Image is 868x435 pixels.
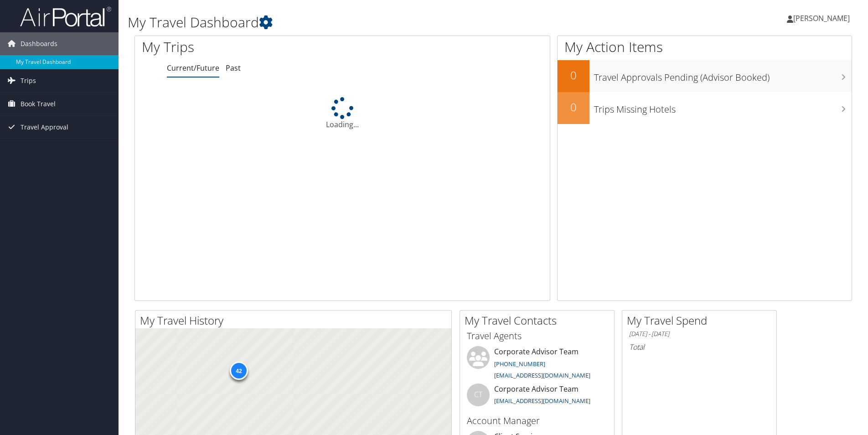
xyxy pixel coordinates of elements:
[140,313,451,328] h2: My Travel History
[226,63,241,73] a: Past
[462,346,612,383] li: Corporate Advisor Team
[142,37,370,57] h1: My Trips
[494,371,590,379] a: [EMAIL_ADDRESS][DOMAIN_NAME]
[793,13,850,23] span: [PERSON_NAME]
[21,93,56,115] span: Book Travel
[558,67,589,83] h2: 0
[629,330,770,338] h6: [DATE] - [DATE]
[128,13,615,32] h1: My Travel Dashboard
[467,330,607,342] h3: Travel Agents
[467,383,490,406] div: CT
[135,97,550,130] div: Loading...
[21,32,57,55] span: Dashboards
[167,63,219,73] a: Current/Future
[21,116,68,139] span: Travel Approval
[462,383,612,413] li: Corporate Advisor Team
[627,313,776,328] h2: My Travel Spend
[558,37,852,57] h1: My Action Items
[21,69,36,92] span: Trips
[787,5,859,32] a: [PERSON_NAME]
[558,60,852,92] a: 0Travel Approvals Pending (Advisor Booked)
[229,362,248,380] div: 42
[494,397,590,405] a: [EMAIL_ADDRESS][DOMAIN_NAME]
[465,313,614,328] h2: My Travel Contacts
[558,99,589,115] h2: 0
[494,360,545,368] a: [PHONE_NUMBER]
[629,342,770,352] h6: Total
[20,6,111,27] img: airportal-logo.png
[558,92,852,124] a: 0Trips Missing Hotels
[594,98,852,116] h3: Trips Missing Hotels
[594,67,852,84] h3: Travel Approvals Pending (Advisor Booked)
[467,414,607,427] h3: Account Manager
